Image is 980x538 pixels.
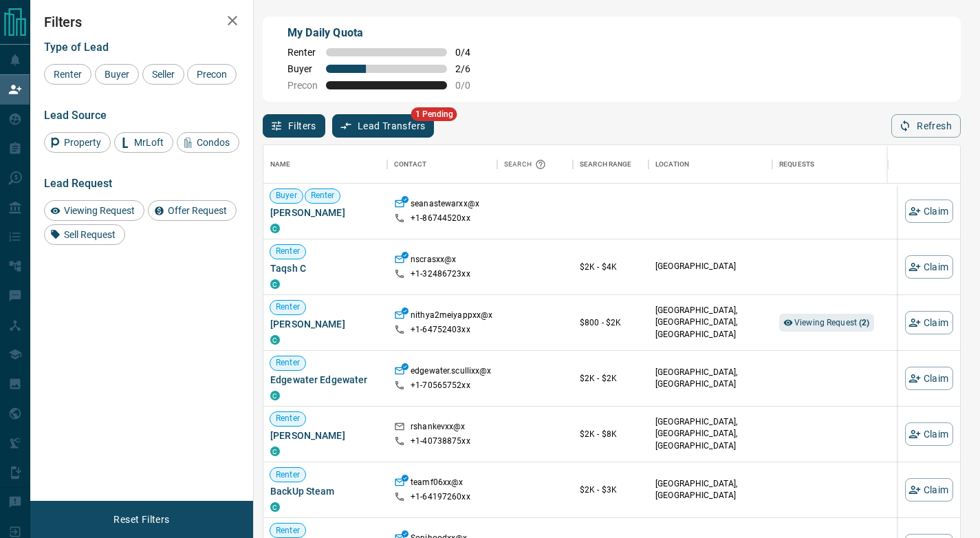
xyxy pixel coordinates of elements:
p: [GEOGRAPHIC_DATA], [GEOGRAPHIC_DATA] [655,367,765,390]
span: 2 / 6 [455,63,486,74]
p: [GEOGRAPHIC_DATA], [GEOGRAPHIC_DATA] [655,478,765,502]
div: Viewing Request (2) [779,314,874,332]
span: Offer Request [163,205,232,216]
p: [GEOGRAPHIC_DATA] [655,261,765,272]
div: Contact [394,145,426,184]
span: Renter [270,246,305,257]
p: [GEOGRAPHIC_DATA], [GEOGRAPHIC_DATA], [GEOGRAPHIC_DATA] [655,305,765,340]
span: Precon [287,80,318,91]
button: Claim [905,367,953,390]
p: $2K - $4K [580,261,642,273]
p: +1- 64197260xx [411,491,470,503]
div: Name [263,145,387,184]
div: Search Range [580,145,632,184]
p: nithya2meiyappxx@x [411,310,492,324]
span: Edgewater Edgewater [270,373,380,387]
div: Name [270,145,291,184]
div: Sell Request [44,224,125,245]
div: Buyer [95,64,139,85]
p: [GEOGRAPHIC_DATA], [GEOGRAPHIC_DATA], [GEOGRAPHIC_DATA] [655,416,765,451]
span: 0 / 0 [455,80,486,91]
div: Renter [44,64,91,85]
span: Seller [147,69,179,80]
button: Claim [905,311,953,334]
button: Claim [905,255,953,279]
span: 1 Pending [411,107,457,121]
p: +1- 70565752xx [411,380,470,391]
span: Taqsh C [270,261,380,275]
button: Reset Filters [105,508,178,531]
p: $2K - $2K [580,372,642,385]
span: Buyer [287,63,318,74]
div: condos.ca [270,224,280,233]
span: Renter [270,413,305,424]
p: edgewater.scullixx@x [411,365,492,380]
div: condos.ca [270,446,280,456]
span: Buyer [270,190,303,202]
span: Renter [305,190,340,202]
p: rshankevxx@x [411,421,466,435]
div: Seller [142,64,184,85]
span: Viewing Request [794,318,870,327]
div: Property [44,132,111,153]
div: MrLoft [114,132,173,153]
p: teamf06xx@x [411,477,463,491]
h2: Filters [44,14,239,30]
p: seanastewarxx@x [411,198,479,213]
p: My Daily Quota [287,25,486,41]
button: Claim [905,200,953,223]
div: Contact [387,145,497,184]
span: BackUp Steam [270,484,380,498]
p: $2K - $3K [580,484,642,496]
span: Type of Lead [44,41,109,54]
div: Precon [187,64,237,85]
span: Lead Request [44,177,112,190]
span: Lead Source [44,109,107,122]
span: Renter [270,525,305,537]
div: Location [649,145,772,184]
button: Claim [905,422,953,446]
span: Precon [192,69,232,80]
div: condos.ca [270,279,280,289]
strong: ( 2 ) [859,318,869,327]
span: Buyer [100,69,134,80]
button: Refresh [891,114,961,138]
div: condos.ca [270,335,280,345]
span: Viewing Request [59,205,140,216]
p: +1- 64752403xx [411,324,470,336]
div: Search Range [573,145,649,184]
p: +1- 32486723xx [411,268,470,280]
p: +1- 40738875xx [411,435,470,447]
span: Condos [192,137,235,148]
div: Location [655,145,689,184]
p: nscrasxx@x [411,254,456,268]
button: Lead Transfers [332,114,435,138]
div: condos.ca [270,391,280,400]
div: Offer Request [148,200,237,221]
div: Viewing Request [44,200,144,221]
span: [PERSON_NAME] [270,429,380,442]
span: [PERSON_NAME] [270,317,380,331]
span: 0 / 4 [455,47,486,58]
span: [PERSON_NAME] [270,206,380,219]
span: Renter [270,301,305,313]
div: condos.ca [270,502,280,512]
div: Requests [779,145,814,184]
p: $2K - $8K [580,428,642,440]
span: MrLoft [129,137,168,148]
span: Renter [270,357,305,369]
span: Sell Request [59,229,120,240]
div: Requests [772,145,896,184]
div: Search [504,145,549,184]
span: Renter [49,69,87,80]
button: Filters [263,114,325,138]
span: Renter [270,469,305,481]
p: +1- 86744520xx [411,213,470,224]
div: Condos [177,132,239,153]
button: Claim [905,478,953,502]
p: $800 - $2K [580,316,642,329]
span: Property [59,137,106,148]
span: Renter [287,47,318,58]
